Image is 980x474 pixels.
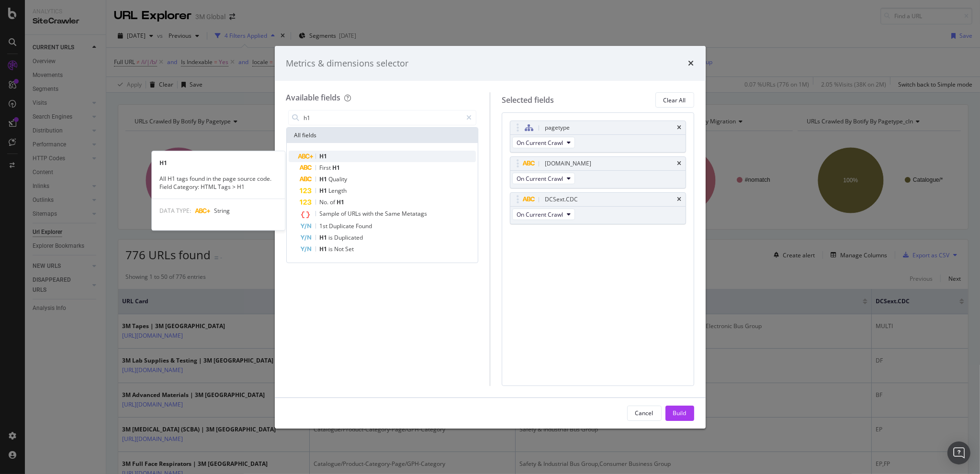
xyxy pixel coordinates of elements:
span: Not [335,245,346,253]
span: Length [329,187,347,195]
span: the [375,209,385,218]
span: No. [320,198,330,206]
div: Open Intercom Messenger [947,441,970,464]
span: H1 [320,175,329,183]
div: Available fields [286,92,341,103]
div: times [677,161,682,166]
span: with [363,209,375,218]
span: Quality [329,175,348,183]
div: Metrics & dimensions selector [286,57,409,70]
span: Metatags [402,209,428,218]
button: On Current Crawl [512,137,575,148]
div: DCSext.CDCtimesOn Current Crawl [510,192,686,224]
div: modal [275,46,706,429]
span: Same [385,209,402,218]
div: DCSext.CDC [545,195,578,204]
span: First [320,164,333,172]
button: Clear All [655,92,694,108]
span: On Current Crawl [517,210,563,219]
div: [DOMAIN_NAME]timesOn Current Crawl [510,156,686,188]
span: On Current Crawl [517,175,563,183]
span: is [329,233,335,242]
button: Build [665,406,694,421]
div: Cancel [635,409,653,417]
div: Build [673,409,687,417]
div: All fields [287,128,478,143]
span: 1st [320,222,329,230]
span: H1 [320,152,327,160]
div: times [677,125,682,131]
span: of [341,209,348,218]
span: Sample [320,209,341,218]
div: Selected fields [502,95,554,106]
div: times [677,197,682,202]
span: H1 [320,187,329,195]
span: H1 [337,198,345,206]
span: H1 [320,245,329,253]
div: [DOMAIN_NAME] [545,159,591,168]
div: pagetypetimesOn Current Crawl [510,121,686,153]
button: On Current Crawl [512,173,575,184]
span: H1 [320,233,329,242]
button: On Current Crawl [512,209,575,220]
span: Duplicate [329,222,356,230]
span: URLs [348,209,363,218]
input: Search by field name [303,110,462,125]
div: times [688,57,694,70]
span: Found [356,222,372,230]
div: Clear All [664,96,686,104]
div: H1 [152,159,285,167]
div: pagetype [545,123,570,132]
button: Cancel [627,406,662,421]
span: H1 [333,164,340,172]
span: Set [346,245,354,253]
span: is [329,245,335,253]
span: On Current Crawl [517,139,563,147]
span: of [330,198,337,206]
span: Duplicated [335,233,363,242]
div: All H1 tags found in the page source code. Field Category: HTML Tags > H1 [152,175,285,191]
